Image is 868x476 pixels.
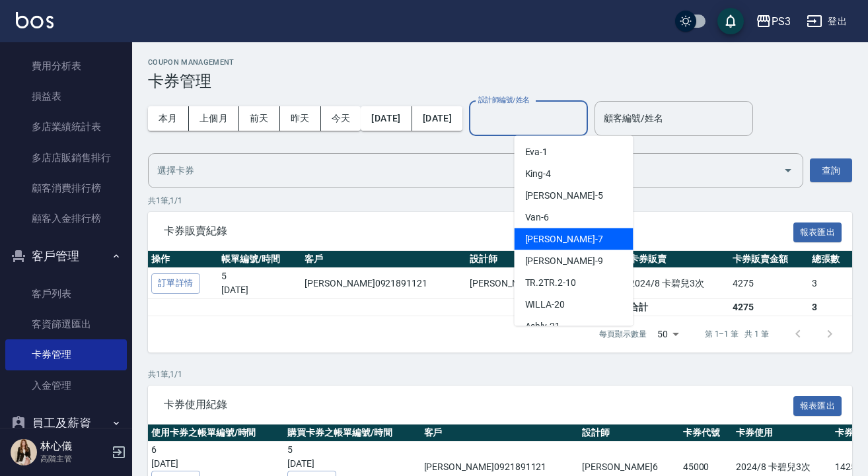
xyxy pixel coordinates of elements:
a: 客資篩選匯出 [5,309,127,339]
span: 卡券使用紀錄 [164,398,793,411]
a: 顧客消費排行榜 [5,173,127,203]
button: Open [778,160,799,181]
td: 3 [809,299,852,316]
label: 設計師編號/姓名 [478,95,530,105]
button: [DATE] [361,106,412,131]
span: [PERSON_NAME] -9 [525,254,603,268]
th: 客戶 [421,425,579,442]
button: PS3 [750,8,796,35]
th: 卡券販賣 [626,251,729,268]
a: 卡券管理 [5,339,127,370]
button: 報表匯出 [793,222,842,243]
p: [DATE] [151,457,281,471]
span: King -4 [525,167,552,181]
a: 損益表 [5,81,127,112]
img: Logo [16,12,54,28]
input: 選擇卡券 [154,159,778,182]
img: Person [11,439,37,465]
span: Ashly -21 [525,320,561,333]
button: 員工及薪資 [5,406,127,440]
span: [PERSON_NAME] -7 [525,232,603,246]
td: [PERSON_NAME]6 [466,268,571,299]
p: 第 1–1 筆 共 1 筆 [705,328,769,340]
button: 上個月 [189,106,239,131]
button: save [717,8,744,34]
span: Eva -1 [525,145,548,159]
a: 入金管理 [5,370,127,401]
th: 購買卡券之帳單編號/時間 [284,425,420,442]
th: 卡券使用 [733,425,832,442]
button: [DATE] [412,106,462,131]
th: 設計師 [466,251,571,268]
h2: Coupon Management [148,58,852,67]
button: 登出 [801,9,852,34]
h5: 林心儀 [40,440,108,453]
div: PS3 [772,13,791,30]
a: 客戶列表 [5,279,127,309]
button: 本月 [148,106,189,131]
p: 高階主管 [40,453,108,465]
a: 多店店販銷售排行 [5,143,127,173]
a: 訂單詳情 [151,273,200,294]
h3: 卡券管理 [148,72,852,90]
th: 總張數 [809,251,852,268]
span: TR.2TR.2 -10 [525,276,576,290]
td: 4275 [729,299,808,316]
th: 使用卡券之帳單編號/時間 [148,425,284,442]
p: 每頁顯示數量 [599,328,647,340]
p: 共 1 筆, 1 / 1 [148,195,852,207]
button: 報表匯出 [793,396,842,417]
th: 卡券販賣金額 [729,251,808,268]
th: 操作 [148,251,218,268]
button: 昨天 [280,106,321,131]
th: 客戶 [301,251,466,268]
a: 多店業績統計表 [5,112,127,142]
button: 今天 [321,106,361,131]
td: [PERSON_NAME]0921891121 [301,268,466,299]
span: 卡券販賣紀錄 [164,224,793,238]
a: 費用分析表 [5,51,127,81]
a: 報表匯出 [793,399,842,411]
a: 報表匯出 [793,225,842,238]
td: 4275 [729,268,808,299]
button: 前天 [239,106,280,131]
span: [PERSON_NAME] -5 [525,189,603,203]
td: 2024/8 卡碧兒3次 [626,268,729,299]
span: Van -6 [525,211,550,224]
th: 帳單編號/時間 [218,251,301,268]
button: 查詢 [810,158,852,183]
p: [DATE] [221,283,298,297]
button: 客戶管理 [5,239,127,273]
p: 共 1 筆, 1 / 1 [148,368,852,380]
td: 5 [218,268,301,299]
th: 設計師 [579,425,679,442]
th: 卡券代號 [680,425,733,442]
td: 合計 [626,299,729,316]
p: [DATE] [287,457,417,471]
span: WILLA -20 [525,298,565,312]
td: 3 [809,268,852,299]
div: 50 [652,316,684,352]
a: 顧客入金排行榜 [5,203,127,234]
